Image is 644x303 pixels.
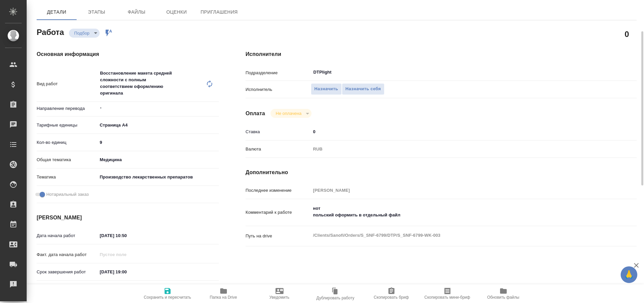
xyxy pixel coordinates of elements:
div: Производство лекарственных препаратов [97,171,219,183]
button: Open [215,107,217,109]
h2: Работа [37,26,64,38]
div: RUB [311,144,604,155]
h4: Основная информация [37,50,219,58]
span: Папка на Drive [210,295,237,300]
p: Последнее изменение [246,187,311,194]
button: Не оплачена [274,111,304,116]
div: Подбор [271,109,312,118]
span: Нотариальный заказ [46,191,89,198]
button: Дублировать работу [308,284,363,303]
span: Назначить себя [345,85,381,93]
span: Файлы [121,8,153,16]
h4: Исполнители [246,50,637,58]
span: Назначить [315,85,338,93]
button: Назначить себя [342,83,384,95]
p: Валюта [246,146,311,152]
div: Медицина [97,154,219,165]
div: Подбор [69,29,100,38]
button: Папка на Drive [196,284,252,303]
span: Скопировать бриф [374,295,409,300]
button: Скопировать мини-бриф [419,284,475,303]
p: Срок завершения работ [37,269,97,275]
p: Общая тематика [37,156,97,163]
input: ✎ Введи что-нибудь [97,138,219,147]
textarea: нот польский оформить в отдельный файл [311,203,604,221]
p: Подразделение [246,70,311,76]
span: Обновить файлы [487,295,519,300]
h4: [PERSON_NAME] [37,214,219,222]
button: Подбор [72,30,92,36]
span: Детали [41,8,73,16]
button: 🙏 [621,266,637,283]
p: Путь на drive [246,233,311,239]
div: Страница А4 [97,120,219,131]
span: 🙏 [623,268,635,282]
p: Тематика [37,174,97,180]
button: Назначить [311,83,342,95]
span: Дублировать работу [317,296,354,300]
button: Скопировать бриф [363,284,419,303]
p: Исполнитель [246,86,311,93]
span: Сохранить и пересчитать [144,295,191,300]
p: Кол-во единиц [37,139,97,146]
span: Оценки [161,8,193,16]
span: Приглашения [201,8,238,16]
button: Open [600,72,602,73]
span: Этапы [81,8,113,16]
h2: 0 [625,28,629,40]
h4: Дополнительно [246,168,637,176]
p: Комментарий к работе [246,209,311,216]
p: Вид работ [37,81,97,87]
p: Факт. дата начала работ [37,251,97,258]
h4: Оплата [246,110,265,118]
input: ✎ Введи что-нибудь [97,267,156,277]
button: Обновить файлы [475,284,531,303]
span: Скопировать мини-бриф [424,295,470,300]
button: Уведомить [252,284,308,303]
input: Пустое поле [97,250,156,259]
button: Сохранить и пересчитать [140,284,196,303]
span: Уведомить [270,295,290,300]
input: ✎ Введи что-нибудь [97,231,156,240]
input: ✎ Введи что-нибудь [311,127,604,137]
p: Тарифные единицы [37,122,97,129]
p: Дата начала работ [37,232,97,239]
p: Направление перевода [37,105,97,112]
input: Пустое поле [311,185,604,195]
p: Ставка [246,129,311,135]
textarea: /Clients/Sanofi/Orders/S_SNF-6799/DTP/S_SNF-6799-WK-003 [311,230,604,241]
